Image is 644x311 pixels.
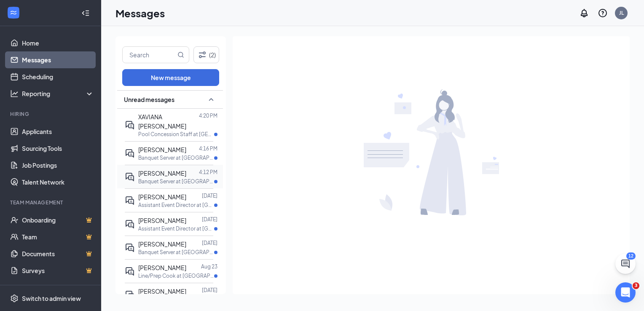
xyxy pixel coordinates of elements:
a: TeamCrown [22,228,94,245]
span: [PERSON_NAME] [138,193,186,201]
a: SurveysCrown [22,262,94,279]
span: [PERSON_NAME] [138,264,186,271]
svg: Filter [197,50,207,60]
svg: MagnifyingGlass [177,51,184,58]
button: ChatActive [615,254,636,274]
p: Aug 23 [201,263,217,270]
svg: Analysis [10,89,19,98]
a: DocumentsCrown [22,245,94,262]
a: Talent Network [22,174,94,190]
h1: Messages [115,6,165,20]
p: Assistant Event Director at [GEOGRAPHIC_DATA] [138,201,214,209]
svg: ActiveDoubleChat [125,148,135,158]
div: 12 [626,252,636,260]
span: [PERSON_NAME] [138,240,186,248]
p: Banquet Server at [GEOGRAPHIC_DATA] [138,178,214,185]
a: Job Postings [22,157,94,174]
p: Pool Concession Staff at [GEOGRAPHIC_DATA] [138,131,214,138]
svg: SmallChevronUp [206,94,216,105]
a: Scheduling [22,68,94,85]
button: Filter (2) [193,46,219,63]
svg: ActiveDoubleChat [125,219,135,229]
p: [DATE] [202,287,217,294]
span: 3 [633,282,639,289]
svg: ActiveDoubleChat [125,266,135,276]
p: Banquet Server at [GEOGRAPHIC_DATA] [138,154,214,161]
input: Search [123,47,176,63]
a: Sourcing Tools [22,140,94,157]
div: Reporting [22,89,94,98]
div: Team Management [10,199,92,206]
svg: ChatActive [620,259,631,269]
span: Unread messages [124,95,174,104]
svg: Settings [10,294,19,303]
p: [DATE] [202,192,217,199]
a: Messages [22,51,94,68]
span: XAVIANA [PERSON_NAME] [138,113,186,130]
p: [DATE] [202,216,217,223]
svg: WorkstreamLogo [9,8,18,17]
svg: Collapse [81,9,90,17]
svg: ActiveDoubleChat [125,120,135,130]
p: [DATE] [202,239,217,247]
button: New message [122,69,219,86]
svg: Notifications [579,8,589,18]
div: Hiring [10,110,92,118]
p: Assistant Event Director at [GEOGRAPHIC_DATA] [138,225,214,232]
span: [PERSON_NAME] [138,169,186,177]
svg: ActiveDoubleChat [125,196,135,206]
svg: QuestionInfo [598,8,608,18]
svg: ActiveDoubleChat [125,290,135,300]
a: OnboardingCrown [22,212,94,228]
p: Banquet Server at [GEOGRAPHIC_DATA] [138,249,214,256]
p: 4:20 PM [199,112,217,119]
svg: ActiveDoubleChat [125,172,135,182]
span: [PERSON_NAME] [138,217,186,224]
div: JL [619,9,624,16]
span: [PERSON_NAME] [138,146,186,153]
span: [PERSON_NAME] [138,287,186,295]
a: Home [22,35,94,51]
p: Line/Prep Cook at [GEOGRAPHIC_DATA] [138,272,214,279]
p: 4:16 PM [199,145,217,152]
svg: ActiveDoubleChat [125,243,135,253]
p: 4:12 PM [199,169,217,176]
iframe: Intercom live chat [615,282,636,303]
div: Switch to admin view [22,294,81,303]
a: Applicants [22,123,94,140]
